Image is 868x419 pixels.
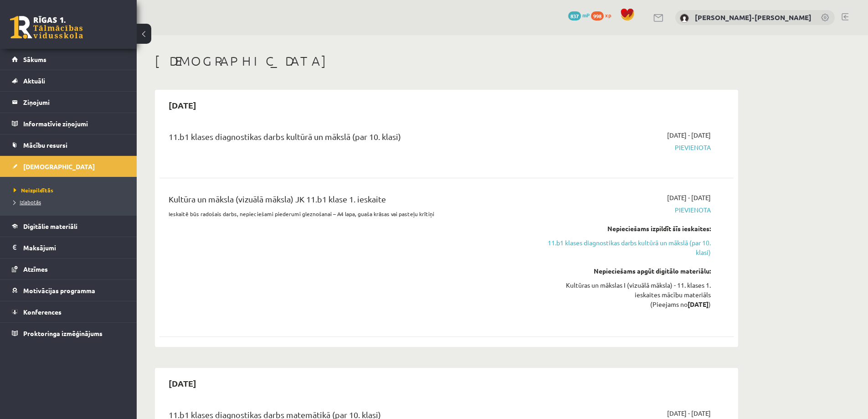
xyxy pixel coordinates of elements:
a: Ziņojumi [12,92,125,113]
a: Sākums [12,49,125,70]
span: [DEMOGRAPHIC_DATA] [23,162,95,171]
span: Sākums [23,55,46,63]
div: Nepieciešams apgūt digitālo materiālu: [539,266,711,276]
a: [PERSON_NAME]-[PERSON_NAME] [695,13,812,22]
span: mP [582,11,590,19]
span: Proktoringa izmēģinājums [23,329,103,337]
div: Kultūra un māksla (vizuālā māksla) JK 11.b1 klase 1. ieskaite [169,193,525,210]
strong: [DATE] [688,300,709,308]
a: Proktoringa izmēģinājums [12,323,125,344]
a: Atzīmes [12,259,125,279]
div: Nepieciešams izpildīt šīs ieskaites: [539,224,711,233]
a: Aktuāli [12,70,125,91]
span: 837 [568,11,581,21]
a: 998 xp [591,11,616,19]
h2: [DATE] [159,372,205,394]
legend: Maksājumi [23,237,125,258]
span: 998 [591,11,604,21]
a: 837 mP [568,11,590,19]
span: [DATE] - [DATE] [667,409,711,418]
span: Motivācijas programma [23,286,95,295]
span: Izlabotās [14,198,41,206]
span: Mācību resursi [23,141,67,149]
div: 11.b1 klases diagnostikas darbs kultūrā un mākslā (par 10. klasi) [169,130,525,147]
h2: [DATE] [159,94,205,116]
span: Aktuāli [23,77,45,85]
a: Maksājumi [12,237,125,258]
span: Pievienota [539,143,711,152]
a: [DEMOGRAPHIC_DATA] [12,156,125,177]
a: Motivācijas programma [12,280,125,301]
span: Pievienota [539,205,711,215]
legend: Ziņojumi [23,92,125,113]
span: [DATE] - [DATE] [667,130,711,140]
span: Neizpildītās [14,186,53,194]
a: 11.b1 klases diagnostikas darbs kultūrā un mākslā (par 10. klasi) [539,238,711,257]
span: Digitālie materiāli [23,222,77,230]
a: Izlabotās [14,198,128,206]
span: [DATE] - [DATE] [667,193,711,202]
a: Digitālie materiāli [12,216,125,237]
img: Martins Frīdenbergs-Tomašs [680,14,689,23]
h1: [DEMOGRAPHIC_DATA] [155,53,738,69]
a: Konferences [12,301,125,322]
a: Informatīvie ziņojumi [12,113,125,134]
legend: Informatīvie ziņojumi [23,113,125,134]
a: Neizpildītās [14,186,128,194]
p: Ieskaitē būs radošais darbs, nepieciešami piederumi gleznošanai – A4 lapa, guaša krāsas vai paste... [169,210,525,218]
div: Kultūras un mākslas I (vizuālā māksla) - 11. klases 1. ieskaites mācību materiāls (Pieejams no ) [539,280,711,309]
span: Konferences [23,308,62,316]
span: xp [605,11,611,19]
a: Rīgas 1. Tālmācības vidusskola [10,16,83,39]
span: Atzīmes [23,265,48,273]
a: Mācību resursi [12,134,125,155]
